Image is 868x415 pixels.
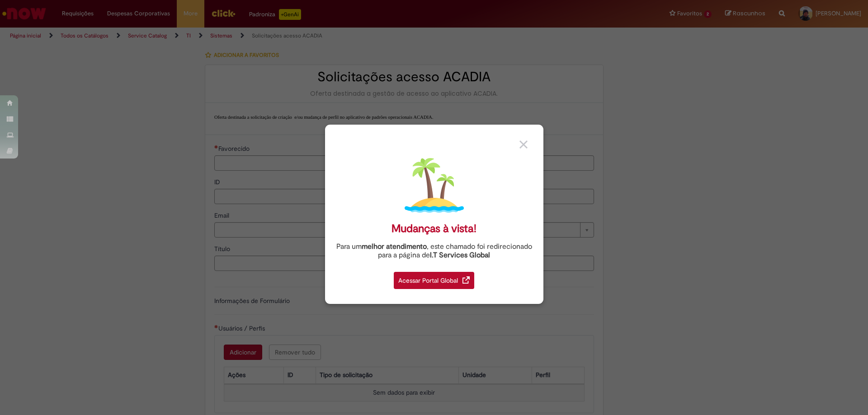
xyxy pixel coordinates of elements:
[519,140,528,149] img: close_button_grey.png
[392,222,476,235] div: Mudanças à vista!
[405,156,464,215] img: island.png
[332,242,537,260] div: Para um , este chamado foi redirecionado para a página de
[462,276,470,284] img: redirect_link.png
[362,242,427,251] strong: melhor atendimento
[394,272,474,289] div: Acessar Portal Global
[430,246,490,260] a: I.T Services Global
[394,267,474,289] a: Acessar Portal Global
